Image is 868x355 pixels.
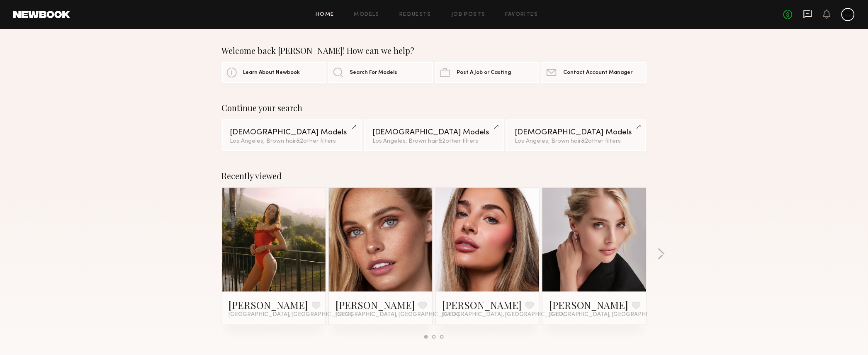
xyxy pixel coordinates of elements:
span: Post A Job or Casting [457,70,511,75]
span: [GEOGRAPHIC_DATA], [GEOGRAPHIC_DATA] [336,311,459,318]
div: [DEMOGRAPHIC_DATA] Models [230,129,353,136]
span: Contact Account Manager [563,70,632,75]
a: Home [316,12,334,17]
a: Contact Account Manager [542,62,646,83]
span: [GEOGRAPHIC_DATA], [GEOGRAPHIC_DATA] [229,311,353,318]
div: Los Angeles, Brown hair [230,139,353,144]
span: Search For Models [350,70,398,75]
a: [DEMOGRAPHIC_DATA] ModelsLos Angeles, Brown hair&2other filters [222,119,362,151]
a: [DEMOGRAPHIC_DATA] ModelsLos Angeles, Brown hair&2other filters [506,119,646,151]
div: [DEMOGRAPHIC_DATA] Models [515,129,638,136]
a: [PERSON_NAME] [443,298,522,311]
a: [PERSON_NAME] [229,298,309,311]
a: Requests [399,12,431,17]
div: Continue your search [222,103,647,113]
span: & 2 other filter s [297,139,336,144]
span: & 2 other filter s [581,139,621,144]
a: [PERSON_NAME] [549,298,629,311]
div: [DEMOGRAPHIC_DATA] Models [372,129,496,136]
span: [GEOGRAPHIC_DATA], [GEOGRAPHIC_DATA] [443,311,566,318]
a: Job Posts [451,12,486,17]
a: [DEMOGRAPHIC_DATA] ModelsLos Angeles, Brown hair&2other filters [364,119,504,151]
a: Learn About Newbook [222,62,326,83]
div: Recently viewed [222,171,647,181]
div: Los Angeles, Brown hair [372,139,496,144]
span: Learn About Newbook [243,70,300,75]
a: Models [354,12,379,17]
a: Post A Job or Casting [435,62,540,83]
span: [GEOGRAPHIC_DATA], [GEOGRAPHIC_DATA] [549,311,673,318]
a: Search For Models [328,62,433,83]
div: Los Angeles, Brown hair [515,139,638,144]
a: Favorites [506,12,538,17]
span: & 2 other filter s [439,139,479,144]
a: [PERSON_NAME] [336,298,415,311]
div: Welcome back [PERSON_NAME]! How can we help? [222,46,647,56]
